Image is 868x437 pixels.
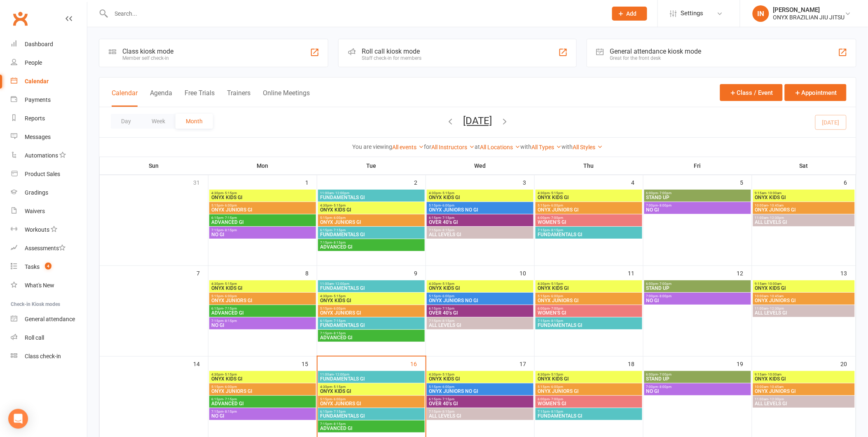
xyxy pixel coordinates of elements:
[414,175,426,189] div: 2
[25,316,75,322] div: General attendance
[610,47,702,55] div: General attendance kiosk mode
[537,385,641,389] span: 5:15pm
[141,114,175,129] button: Week
[537,282,641,286] span: 4:30pm
[211,282,314,286] span: 4:30pm
[320,232,423,237] span: FUNDAMENTALS GI
[223,385,237,389] span: - 6:00pm
[769,307,784,310] span: - 12:30pm
[755,191,853,195] span: 9:15am
[535,157,643,174] th: Thu
[755,207,853,212] span: ONYX JUNIORS GI
[755,294,853,298] span: 10:00am
[332,307,346,310] span: - 6:00pm
[550,410,563,414] span: - 8:15pm
[25,78,49,85] div: Calendar
[537,220,641,225] span: WOMEN'S GI
[537,204,641,207] span: 5:15pm
[844,175,856,189] div: 6
[211,307,314,310] span: 6:15pm
[537,414,641,418] span: FUNDAMENTALS GI
[320,207,423,212] span: ONYX KIDS GI
[211,385,314,389] span: 5:15pm
[537,232,641,237] span: FUNDAMENTALS GI
[11,35,87,54] a: Dashboard
[773,6,845,14] div: [PERSON_NAME]
[658,373,672,376] span: - 7:00pm
[769,397,784,401] span: - 12:30pm
[320,331,423,335] span: 7:15pm
[646,207,749,212] span: NO GI
[537,307,641,310] span: 6:00pm
[320,307,423,310] span: 5:15pm
[193,175,208,189] div: 31
[428,220,532,225] span: OVER 40's GI
[537,319,641,323] span: 7:15pm
[320,401,423,406] span: ONYX JUNIORS GI
[414,266,426,280] div: 9
[428,410,532,414] span: 7:15pm
[428,204,532,207] span: 5:15pm
[393,144,424,150] a: All events
[223,307,237,310] span: - 7:15pm
[211,195,314,200] span: ONYX KIDS GI
[755,220,853,225] span: ALL LEVELS GI
[428,294,532,298] span: 5:15pm
[11,72,87,91] a: Calendar
[223,294,237,298] span: - 6:00pm
[755,282,853,286] span: 9:15am
[550,373,563,376] span: - 5:15pm
[537,195,641,200] span: ONYX KIDS GI
[428,232,532,237] span: ALL LEVELS GI
[320,244,423,249] span: ADVANCED GI
[122,55,173,61] div: Member self check-in
[223,373,237,376] span: - 5:15pm
[550,204,563,207] span: - 6:00pm
[112,89,138,107] button: Calendar
[150,89,172,107] button: Agenda
[25,189,48,196] div: Gradings
[302,357,317,370] div: 15
[428,286,532,291] span: ONYX KIDS GI
[227,89,250,107] button: Trainers
[441,307,454,310] span: - 7:15pm
[755,397,853,401] span: 11:00am
[353,143,393,150] strong: You are viewing
[550,307,563,310] span: - 7:00pm
[11,239,87,258] a: Assessments
[25,59,42,66] div: People
[562,143,573,150] strong: with
[320,195,423,200] span: FUNDAMENTALS GI
[211,310,314,315] span: ADVANCED GI
[755,286,853,291] span: ONYX KIDS GI
[441,319,454,323] span: - 8:15pm
[550,191,563,195] span: - 5:15pm
[658,191,672,195] span: - 7:00pm
[211,216,314,220] span: 6:15pm
[612,7,647,21] button: Add
[755,376,853,381] span: ONYX KIDS GI
[519,266,534,280] div: 10
[480,144,521,150] a: All Locations
[521,143,532,150] strong: with
[441,216,454,220] span: - 7:15pm
[428,310,532,315] span: OVER 40's GI
[646,373,749,376] span: 6:00pm
[25,115,45,122] div: Reports
[320,414,423,418] span: FUNDAMENTALS GI
[362,55,421,61] div: Staff check-in for members
[428,216,532,220] span: 6:15pm
[441,385,454,389] span: - 6:00pm
[428,228,532,232] span: 7:15pm
[428,195,532,200] span: ONYX KIDS GI
[11,310,87,329] a: General attendance kiosk mode
[428,282,532,286] span: 4:30pm
[441,373,454,376] span: - 5:15pm
[681,4,704,23] span: Settings
[320,389,423,394] span: ONYX KIDS GI
[317,157,426,174] th: Tue
[769,216,784,220] span: - 12:30pm
[432,144,475,150] a: All Instructors
[223,397,237,401] span: - 7:15pm
[175,114,213,129] button: Month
